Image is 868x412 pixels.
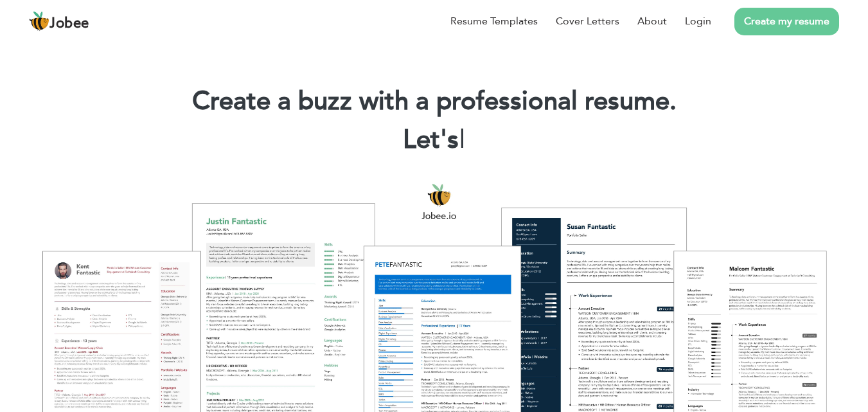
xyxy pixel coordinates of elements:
a: About [637,13,667,29]
h1: Create a buzz with a professional resume. [19,85,849,118]
a: Cover Letters [556,13,619,29]
a: Resume Templates [450,13,538,29]
span: Jobee [49,17,89,31]
img: jobee.io [29,11,49,31]
a: Jobee [29,11,89,31]
span: | [459,122,465,157]
a: Create my resume [734,8,839,35]
a: Login [685,13,711,29]
h2: Let's [19,123,849,157]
